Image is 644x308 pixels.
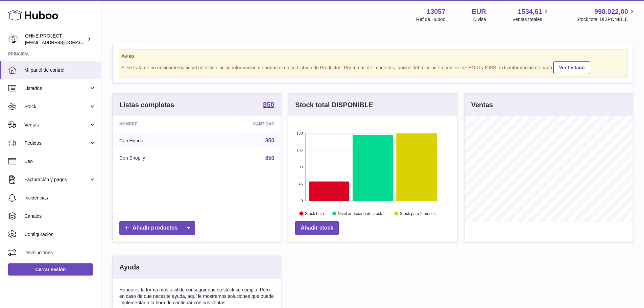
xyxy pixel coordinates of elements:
[416,16,445,23] div: Ref de Huboo
[472,7,486,16] strong: EUR
[338,211,383,216] text: Nivel adecuado de stock
[305,211,324,216] text: Stock bajo
[24,213,96,219] span: Canales
[400,211,436,216] text: Stock para 2 meses
[24,195,96,201] span: Incidencias
[296,131,303,135] text: 180
[473,16,486,23] div: Divisa
[263,101,274,109] a: 850
[24,103,89,110] span: Stock
[24,140,89,146] span: Pedidos
[121,60,624,74] div: Si se trata de un envío internacional no olvide incluir información de aduanas en su Listado de P...
[8,34,18,44] img: internalAdmin-13057@internal.huboo.com
[113,149,202,167] td: Con Shopify
[296,148,303,152] text: 135
[576,16,636,23] span: Stock total DISPONIBLE
[119,263,140,272] h3: Ayuda
[119,287,274,306] p: Huboo es la forma más fácil de conseguir que su stock se cumpla. Pero en caso de que necesite ayu...
[299,182,303,186] text: 45
[24,250,96,256] span: Devoluciones
[512,7,550,23] a: 1534,61 Ventas totales
[301,199,303,203] text: 0
[553,61,590,74] a: Ver Listado
[295,221,339,235] a: Añadir stock
[8,263,93,276] a: Cerrar sesión
[265,155,275,161] a: 850
[24,122,89,128] span: Ventas
[512,16,550,23] span: Ventas totales
[576,7,636,23] a: 998.022,00 Stock total DISPONIBLE
[25,33,86,46] div: OHNE PROJECT
[121,53,624,60] strong: Aviso
[263,101,274,108] strong: 850
[265,138,275,143] a: 850
[518,7,542,16] span: 1534,61
[113,116,202,132] th: Nombre
[24,158,96,165] span: Uso
[295,100,373,110] h3: Stock total DISPONIBLE
[24,176,89,183] span: Facturación y pagos
[471,100,493,110] h3: Ventas
[427,7,446,16] strong: 13057
[119,100,174,110] h3: Listas completas
[113,132,202,149] td: Con Huboo
[24,67,96,73] span: Mi panel de control
[25,40,99,45] span: [EMAIL_ADDRESS][DOMAIN_NAME]
[299,165,303,169] text: 90
[24,85,89,92] span: Listados
[594,7,628,16] span: 998.022,00
[202,116,281,132] th: Cantidad
[119,221,195,235] a: Añadir productos
[24,231,96,238] span: Configuración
